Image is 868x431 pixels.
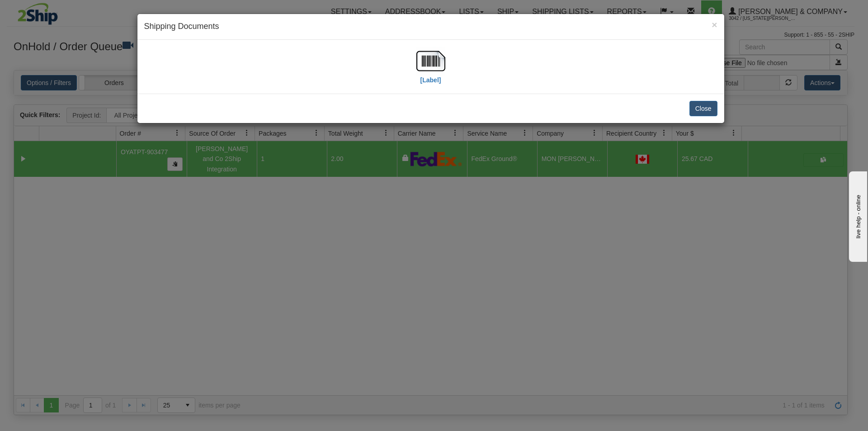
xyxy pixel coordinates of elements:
[144,21,717,33] h4: Shipping Documents
[420,76,441,85] label: [Label]
[416,47,445,76] img: barcode.jpg
[712,20,717,29] button: Close
[7,8,84,14] div: live help - online
[689,101,717,116] button: Close
[847,169,867,261] iframe: chat widget
[416,57,445,83] a: [Label]
[712,19,717,30] span: ×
